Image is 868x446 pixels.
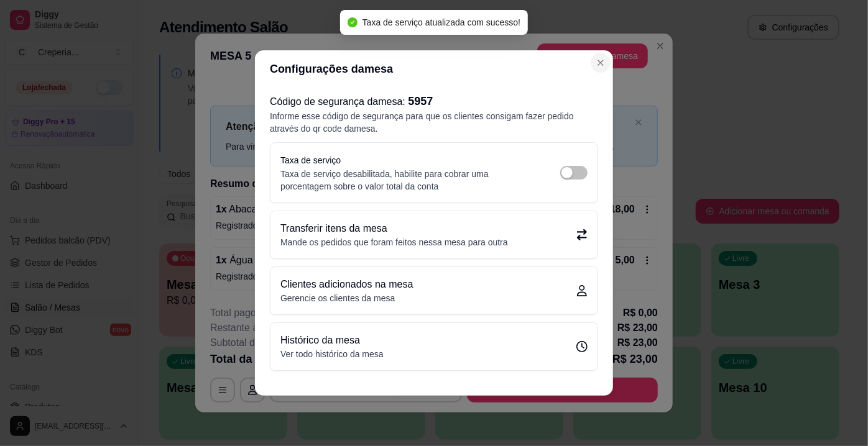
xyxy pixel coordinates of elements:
[280,155,341,165] label: Taxa de serviço
[270,93,598,110] h2: Código de segurança da mesa :
[255,50,613,88] header: Configurações da mesa
[280,221,508,236] p: Transferir itens da mesa
[280,168,535,193] p: Taxa de serviço desabilitada, habilite para cobrar uma porcentagem sobre o valor total da conta
[280,348,384,360] p: Ver todo histórico da mesa
[348,17,358,27] span: check-circle
[591,53,611,73] button: Close
[362,17,520,27] span: Taxa de serviço atualizada com sucesso!
[280,292,413,304] p: Gerencie os clientes da mesa
[270,110,598,135] p: Informe esse código de segurança para que os clientes consigam fazer pedido através do qr code da...
[280,277,413,292] p: Clientes adicionados na mesa
[280,236,508,248] p: Mande os pedidos que foram feitos nessa mesa para outra
[280,333,384,348] p: Histórico da mesa
[408,95,433,107] span: 5957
